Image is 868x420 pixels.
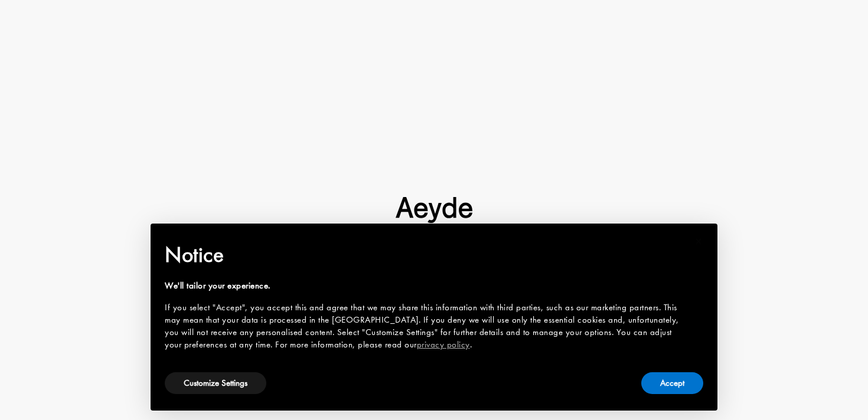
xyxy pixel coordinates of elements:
button: Accept [641,372,703,394]
div: If you select "Accept", you accept this and agree that we may share this information with third p... [165,301,684,351]
button: Customize Settings [165,372,266,394]
img: footer-logo.svg [396,197,472,223]
span: × [695,232,703,250]
div: We'll tailor your experience. [165,280,684,292]
h2: Notice [165,239,684,270]
button: Close this notice [684,227,713,255]
a: privacy policy [417,339,470,350]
